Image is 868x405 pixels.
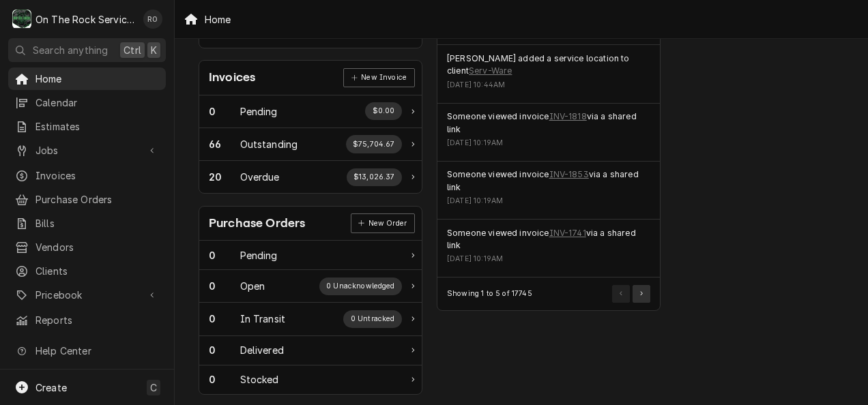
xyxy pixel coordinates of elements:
span: Estimates [35,119,159,134]
a: Serv-Ware [469,65,512,77]
div: Work Status Title [240,104,278,119]
div: Card Footer: Pagination [437,277,660,310]
div: Rich Ortega's Avatar [143,10,162,29]
div: Work Status Title [240,279,265,293]
div: Work Status Title [240,312,286,326]
div: Card: Purchase Orders [199,206,422,395]
div: Card Header [199,61,422,95]
span: Clients [35,264,159,278]
span: C [150,380,157,395]
div: Event String [447,168,650,194]
div: Event Timestamp [447,196,650,207]
div: Event Timestamp [447,80,650,91]
span: Help Center [35,344,158,358]
a: Reports [8,309,166,331]
a: Go to Jobs [8,139,166,162]
a: INV-1741 [549,227,586,239]
div: Work Status Title [240,170,280,184]
a: New Invoice [343,68,414,87]
a: Work Status [199,336,422,365]
div: Work Status Supplemental Data [347,168,403,186]
span: Create [35,382,67,393]
div: On The Rock Services's Avatar [12,10,31,29]
span: Calendar [35,95,159,110]
a: Bills [8,212,166,235]
div: Event String [447,110,650,136]
a: Go to Help Center [8,340,166,362]
a: Work Status [199,128,422,161]
div: Work Status Title [240,372,279,387]
span: Jobs [35,143,139,157]
div: On The Rock Services [35,12,136,27]
span: What's New [35,367,158,382]
div: Work Status Count [209,170,240,184]
a: Work Status [199,303,422,335]
div: Event Details [447,168,650,211]
span: Pricebook [35,288,139,302]
span: Ctrl [124,43,141,57]
span: Search anything [33,43,108,57]
div: Event Details [447,110,650,153]
div: Work Status Supplemental Data [346,135,403,153]
div: O [12,10,31,29]
div: Card Header [199,207,422,241]
div: Event Details [447,52,650,95]
span: Home [35,72,159,86]
a: Work Status [199,365,422,394]
div: Current Page Details [447,288,532,299]
div: Event [437,45,660,103]
div: Card Title [209,68,255,87]
div: Work Status Supplemental Data [365,102,402,120]
span: Reports [35,313,159,327]
a: Calendar [8,91,166,114]
div: Work Status Count [209,104,240,119]
button: Go to Previous Page [612,285,630,303]
div: Work Status Count [209,312,240,326]
div: Event String [447,52,650,78]
span: Bills [35,216,159,230]
span: Vendors [35,240,159,254]
div: Card Link Button [351,213,415,232]
div: Card Data [199,241,422,394]
div: RO [143,10,162,29]
div: Work Status Title [240,248,278,262]
a: Work Status [199,270,422,303]
div: Work Status Count [209,372,240,387]
a: Go to Pricebook [8,284,166,306]
a: Estimates [8,115,166,138]
div: Work Status Count [209,279,240,293]
div: Pagination Controls [610,285,651,303]
a: Clients [8,260,166,282]
a: Work Status [199,161,422,193]
span: K [151,43,157,57]
a: Purchase Orders [8,188,166,211]
div: Work Status Supplemental Data [319,277,403,295]
div: Event [437,220,660,277]
div: Card: Invoices [199,60,422,194]
div: Card Title [209,214,305,232]
div: Work Status Title [240,343,284,357]
span: Purchase Orders [35,192,159,207]
a: Invoices [8,164,166,187]
button: Search anythingCtrlK [8,38,166,62]
div: Work Status Count [209,137,240,151]
div: Card Link Button [343,68,414,87]
a: New Order [351,213,415,232]
div: Work Status Count [209,248,240,262]
div: Work Status Count [209,343,240,357]
a: Work Status [199,241,422,270]
div: Event Details [447,227,650,270]
div: Event String [447,227,650,252]
span: Invoices [35,168,159,183]
div: Event [437,162,660,220]
a: Go to What's New [8,363,166,386]
a: INV-1853 [549,168,589,181]
a: Work Status [199,95,422,128]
